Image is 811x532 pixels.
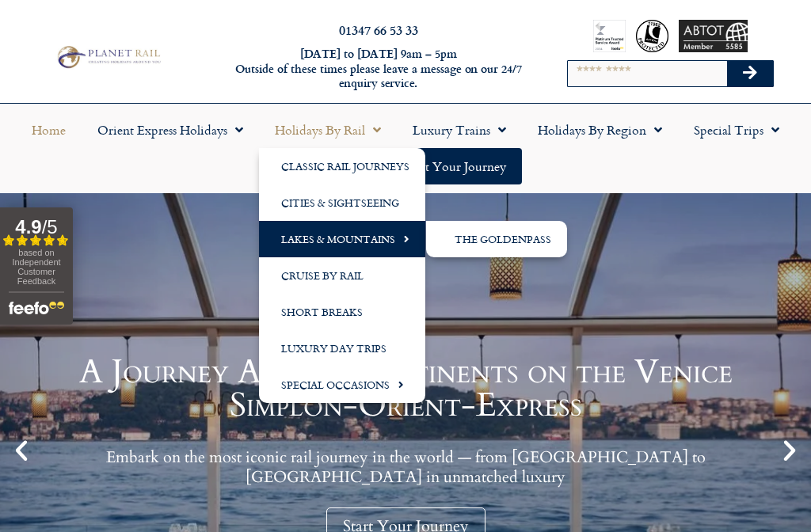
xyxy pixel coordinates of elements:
div: Next slide [776,437,803,464]
a: Luxury Trains [397,112,522,148]
a: Cruise by Rail [259,257,425,294]
a: 01347 66 53 33 [339,21,418,39]
a: Special Trips [678,112,795,148]
a: Cities & Sightseeing [259,184,425,221]
a: Short Breaks [259,294,425,330]
div: Previous slide [8,437,35,464]
a: Home [16,112,82,148]
a: Start your Journey [389,148,522,184]
p: Embark on the most iconic rail journey in the world — from [GEOGRAPHIC_DATA] to [GEOGRAPHIC_DATA]... [40,447,771,487]
h1: A Journey Across Continents on the Venice Simplon-Orient-Express [40,355,771,422]
button: Search [727,61,773,86]
h6: [DATE] to [DATE] 9am – 5pm Outside of these times please leave a message on our 24/7 enquiry serv... [220,47,537,91]
a: Orient Express Holidays [82,112,259,148]
a: Classic Rail Journeys [259,148,425,184]
a: Holidays by Rail [259,112,397,148]
a: Lakes & Mountains [259,221,425,257]
ul: Lakes & Mountains [426,221,567,257]
a: Luxury Day Trips [259,330,425,367]
img: Planet Rail Train Holidays Logo [53,44,163,70]
a: The GoldenPass [426,221,567,257]
nav: Menu [8,112,803,184]
a: Special Occasions [259,367,425,403]
a: Holidays by Region [522,112,678,148]
ul: Holidays by Rail [259,148,425,403]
